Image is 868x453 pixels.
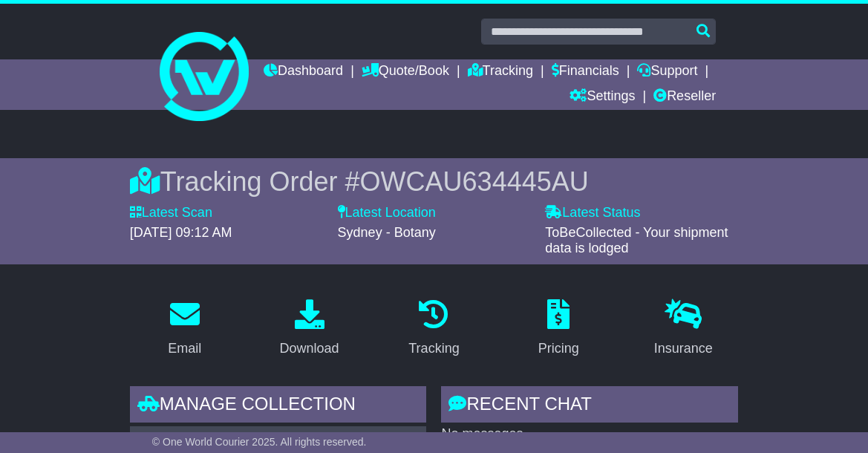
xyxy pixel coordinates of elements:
[264,59,343,85] a: Dashboard
[408,339,459,359] div: Tracking
[645,294,722,364] a: Insurance
[529,294,589,364] a: Pricing
[545,205,640,221] label: Latest Status
[653,85,716,110] a: Reseller
[168,339,201,359] div: Email
[552,59,619,85] a: Financials
[362,59,449,85] a: Quote/Book
[152,436,367,448] span: © One World Courier 2025. All rights reserved.
[338,205,436,221] label: Latest Location
[441,386,738,426] div: RECENT CHAT
[130,386,427,426] div: Manage collection
[637,59,697,85] a: Support
[130,205,212,221] label: Latest Scan
[441,426,738,443] p: No messages
[570,85,635,110] a: Settings
[654,339,713,359] div: Insurance
[468,59,533,85] a: Tracking
[130,166,738,198] div: Tracking Order #
[158,294,211,364] a: Email
[270,294,349,364] a: Download
[399,294,469,364] a: Tracking
[280,339,339,359] div: Download
[538,339,579,359] div: Pricing
[545,225,728,256] span: ToBeCollected - Your shipment data is lodged
[338,225,436,240] span: Sydney - Botany
[130,225,232,240] span: [DATE] 09:12 AM
[360,166,589,197] span: OWCAU634445AU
